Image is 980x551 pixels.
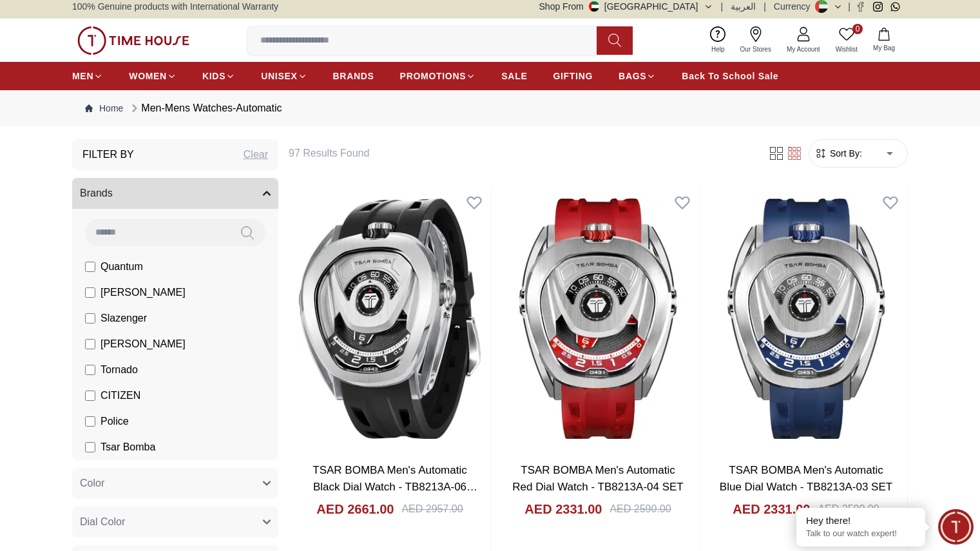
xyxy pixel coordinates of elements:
div: Chat Widget [938,509,974,545]
span: My Account [782,44,825,54]
a: WOMEN [129,64,177,88]
span: MEN [72,70,93,82]
span: Quantum [101,259,143,275]
span: Police [101,414,129,429]
span: KIDS [202,70,226,82]
a: Home [85,102,123,115]
a: MEN [72,64,103,88]
img: United Arab Emirates [589,1,599,12]
span: Back To School Sale [682,70,778,82]
a: BRANDS [333,64,374,88]
p: Talk to our watch expert! [806,528,916,539]
a: Whatsapp [890,2,900,12]
span: GIFTING [553,70,593,82]
h6: 97 Results Found [289,146,752,161]
span: Tsar Bomba [101,440,155,455]
span: Brands [80,186,113,201]
a: GIFTING [553,64,593,88]
img: TSAR BOMBA Men's Automatic Red Dial Watch - TB8213A-04 SET [497,186,699,452]
span: Sort By: [827,147,862,160]
h4: AED 2661.00 [316,500,394,518]
span: Dial Color [80,514,125,530]
div: AED 2957.00 [401,501,463,517]
a: KIDS [202,64,235,88]
span: Tornado [101,362,138,378]
span: [PERSON_NAME] [101,285,186,300]
span: WOMEN [129,70,167,82]
input: CITIZEN [85,391,95,401]
span: CITIZEN [101,388,140,403]
nav: Breadcrumb [72,90,908,126]
span: Our Stores [735,44,776,54]
a: UNISEX [261,64,307,88]
input: Tsar Bomba [85,442,95,452]
a: PROMOTIONS [400,64,476,88]
h4: AED 2331.00 [733,500,810,518]
button: Dial Color [72,507,278,537]
span: My Bag [868,43,900,53]
input: Tornado [85,365,95,375]
a: 0Wishlist [828,24,865,57]
span: PROMOTIONS [400,70,466,82]
button: Sort By: [814,147,862,160]
input: [PERSON_NAME] [85,339,95,349]
a: TSAR BOMBA Men's Automatic Red Dial Watch - TB8213A-04 SET [512,464,684,493]
a: Our Stores [733,24,779,57]
a: TSAR BOMBA Men's Automatic Black Dial Watch - TB8213A-06 SET [312,464,477,509]
a: SALE [501,64,527,88]
a: Back To School Sale [682,64,778,88]
input: [PERSON_NAME] [85,287,95,298]
a: Help [704,24,733,57]
span: BRANDS [333,70,374,82]
img: TSAR BOMBA Men's Automatic Black Dial Watch - TB8213A-06 SET [289,186,491,452]
a: TSAR BOMBA Men's Automatic Blue Dial Watch - TB8213A-03 SET [720,464,892,493]
span: Wishlist [831,44,863,54]
span: SALE [501,70,527,82]
input: Police [85,416,95,427]
h4: AED 2331.00 [524,500,602,518]
div: Hey there! [806,514,916,527]
a: Instagram [873,2,883,12]
img: TSAR BOMBA Men's Automatic Blue Dial Watch - TB8213A-03 SET [705,186,907,452]
input: Quantum [85,262,95,272]
span: 0 [852,24,863,34]
span: [PERSON_NAME] [101,336,186,352]
h3: Filter By [82,147,134,162]
button: Brands [72,178,278,209]
span: Slazenger [101,311,147,326]
span: Color [80,476,104,491]
button: My Bag [865,25,903,55]
span: UNISEX [261,70,297,82]
div: AED 2590.00 [818,501,879,517]
input: Slazenger [85,313,95,324]
a: Facebook [856,2,865,12]
span: BAGS [619,70,646,82]
a: BAGS [619,64,656,88]
span: Help [706,44,730,54]
div: Clear [244,147,268,162]
img: ... [77,26,189,55]
div: Men-Mens Watches-Automatic [128,101,282,116]
button: Color [72,468,278,499]
div: AED 2590.00 [610,501,671,517]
